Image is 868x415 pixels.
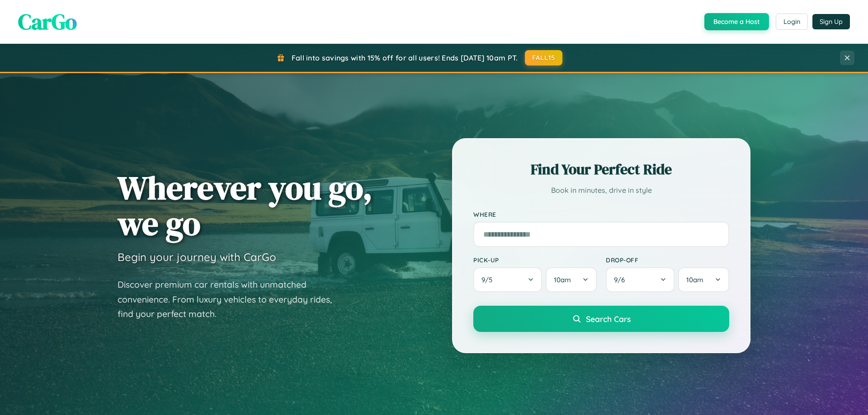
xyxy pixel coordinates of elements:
[473,210,729,218] label: Where
[586,314,631,324] span: Search Cars
[473,184,729,197] p: Book in minutes, drive in style
[118,250,276,264] h3: Begin your journey with CarGo
[776,14,808,30] button: Login
[118,170,373,241] h1: Wherever you go, we go
[686,275,703,284] span: 10am
[473,256,597,264] label: Pick-up
[525,50,563,65] button: FALL15
[473,159,729,179] h2: Find Your Perfect Ride
[606,256,729,264] label: Drop-off
[704,13,769,30] button: Become a Host
[118,277,344,322] p: Discover premium car rentals with unmatched convenience. From luxury vehicles to everyday rides, ...
[473,267,542,292] button: 9/5
[473,306,729,332] button: Search Cars
[18,7,77,37] span: CarGo
[546,267,597,292] button: 10am
[678,267,729,292] button: 10am
[614,275,629,284] span: 9 / 6
[606,267,675,292] button: 9/6
[292,53,518,62] span: Fall into savings with 15% off for all users! Ends [DATE] 10am PT.
[812,14,850,29] button: Sign Up
[554,275,571,284] span: 10am
[481,275,497,284] span: 9 / 5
